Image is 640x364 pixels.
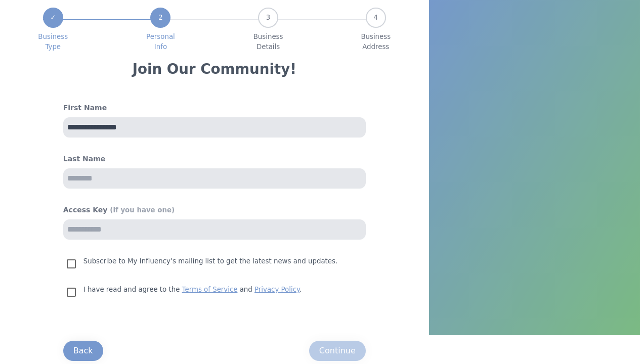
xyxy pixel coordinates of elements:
h3: Join Our Community! [133,60,296,78]
a: Terms of Service [182,286,238,293]
div: Continue [319,345,356,357]
a: Privacy Policy [254,286,300,293]
p: I have read and agree to the and . [83,284,302,295]
span: Personal Info [146,32,175,52]
span: Business Type [38,32,68,52]
div: 4 [366,8,386,28]
span: Business Address [361,32,391,52]
div: 2 [150,8,170,28]
span: Business Details [253,32,283,52]
h4: Access Key [63,205,366,215]
div: ✓ [43,8,63,28]
h4: Last Name [63,154,366,164]
h4: First Name [63,103,366,113]
button: Continue [309,341,366,361]
p: Subscribe to My Influency’s mailing list to get the latest news and updates. [83,256,337,267]
span: (if you have one) [110,206,175,214]
div: 3 [258,8,278,28]
button: Back [63,341,103,361]
div: Back [73,345,93,357]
